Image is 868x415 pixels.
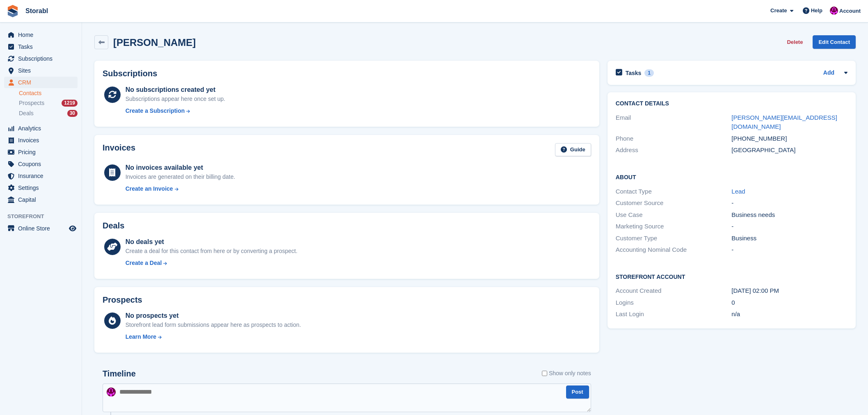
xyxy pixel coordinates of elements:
[126,107,226,115] a: Create a Subscription
[616,113,732,132] div: Email
[19,89,78,97] a: Contacts
[19,109,78,118] a: Deals 30
[616,210,732,220] div: Use Case
[126,95,226,103] div: Subscriptions appear here once set up.
[19,99,78,107] a: Prospects 1219
[813,35,856,49] a: Edit Contact
[4,41,78,52] a: menu
[811,7,822,15] span: Help
[126,163,235,173] div: No invoices available yet
[103,369,136,379] h2: Timeline
[4,146,78,158] a: menu
[126,247,297,255] div: Create a deal for this contact from here or by converting a prospect.
[731,134,847,144] div: [PHONE_NUMBER]
[542,369,591,378] label: Show only notes
[616,146,732,155] div: Address
[126,85,226,95] div: No subscriptions created yet
[4,77,78,88] a: menu
[103,69,591,78] h2: Subscriptions
[616,272,847,280] h2: Storefront Account
[18,158,67,170] span: Coupons
[18,182,67,194] span: Settings
[4,123,78,134] a: menu
[18,77,67,88] span: CRM
[67,110,78,117] div: 30
[126,185,173,193] div: Create an Invoice
[7,5,19,17] img: stora-icon-8386f47178a22dfd0bd8f6a31ec36ba5ce8667c1dd55bd0f319d3a0aa187defe.svg
[103,295,142,305] h2: Prospects
[616,187,732,196] div: Contact Type
[616,234,732,243] div: Customer Type
[18,194,67,205] span: Capital
[18,170,67,182] span: Insurance
[126,311,301,321] div: No prospects yet
[126,237,297,247] div: No deals yet
[731,210,847,220] div: Business needs
[107,388,116,397] img: Helen Morton
[4,158,78,170] a: menu
[731,298,847,308] div: 0
[644,69,654,77] div: 1
[731,286,847,296] div: [DATE] 02:00 PM
[731,222,847,231] div: -
[4,194,78,205] a: menu
[4,53,78,64] a: menu
[126,173,235,181] div: Invoices are generated on their billing date.
[616,100,847,107] h2: Contact Details
[18,135,67,146] span: Invoices
[4,65,78,76] a: menu
[731,146,847,155] div: [GEOGRAPHIC_DATA]
[731,245,847,255] div: -
[731,188,745,195] a: Lead
[555,143,591,157] a: Guide
[830,7,838,15] img: Helen Morton
[126,333,301,341] a: Learn More
[770,7,787,15] span: Create
[18,65,67,76] span: Sites
[616,198,732,208] div: Customer Source
[126,259,297,267] a: Create a Deal
[113,37,196,48] h2: [PERSON_NAME]
[18,53,67,64] span: Subscriptions
[126,107,185,115] div: Create a Subscription
[4,182,78,194] a: menu
[731,198,847,208] div: -
[7,212,82,221] span: Storefront
[731,114,837,130] a: [PERSON_NAME][EMAIL_ADDRESS][DOMAIN_NAME]
[62,100,78,107] div: 1219
[18,41,67,52] span: Tasks
[616,134,732,144] div: Phone
[68,223,78,233] a: Preview store
[616,310,732,319] div: Last Login
[126,333,156,341] div: Learn More
[823,68,834,78] a: Add
[126,259,162,267] div: Create a Deal
[18,29,67,41] span: Home
[731,310,847,319] div: n/a
[566,385,589,399] button: Post
[4,170,78,182] a: menu
[839,7,861,15] span: Account
[4,223,78,234] a: menu
[103,143,135,157] h2: Invoices
[616,222,732,231] div: Marketing Source
[4,135,78,146] a: menu
[616,286,732,296] div: Account Created
[19,99,44,107] span: Prospects
[616,245,732,255] div: Accounting Nominal Code
[783,35,806,49] button: Delete
[126,185,235,193] a: Create an Invoice
[616,173,847,181] h2: About
[542,369,547,378] input: Show only notes
[126,321,301,329] div: Storefront lead form submissions appear here as prospects to action.
[18,223,67,234] span: Online Store
[731,234,847,243] div: Business
[18,123,67,134] span: Analytics
[103,221,124,230] h2: Deals
[626,69,642,77] h2: Tasks
[4,29,78,41] a: menu
[18,146,67,158] span: Pricing
[19,109,34,117] span: Deals
[616,298,732,308] div: Logins
[22,4,51,18] a: Storabl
